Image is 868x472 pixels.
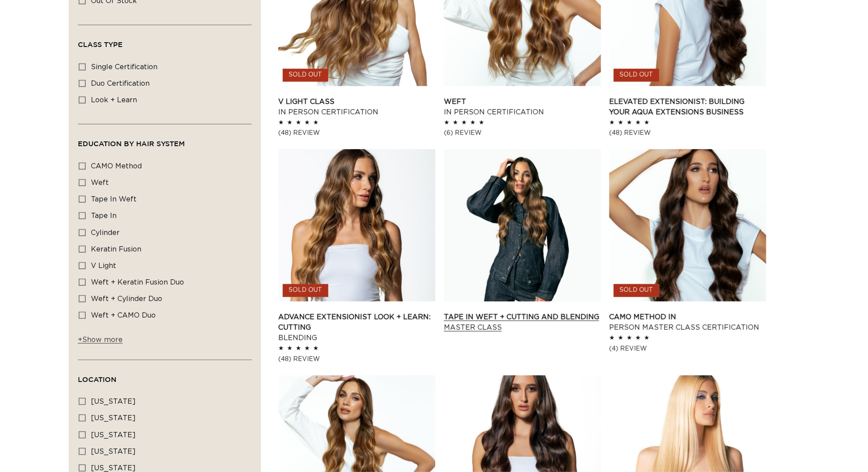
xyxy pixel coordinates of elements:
[78,40,123,48] span: Class Type
[91,97,137,104] span: look + learn
[78,140,185,147] span: Education By Hair system
[91,432,136,439] span: [US_STATE]
[91,246,141,253] span: Keratin Fusion
[91,312,156,319] span: Weft + CAMO Duo
[278,97,435,117] a: V Light Class In Person Certification
[609,312,766,333] a: CAMO Method In Person Master Class Certification
[91,295,162,302] span: Weft + Cylinder Duo
[91,448,136,455] span: [US_STATE]
[78,336,82,343] span: +
[78,375,117,383] span: Location
[78,25,252,57] summary: Class Type (0 selected)
[91,262,116,269] span: V Light
[91,465,136,472] span: [US_STATE]
[91,196,137,203] span: Tape In Weft
[444,97,601,117] a: Weft In Person Certification
[91,279,184,286] span: Weft + Keratin Fusion Duo
[609,97,766,117] a: Elevated Extensionist: Building Your AQUA Extensions Business
[78,124,252,156] summary: Education By Hair system (0 selected)
[91,398,136,405] span: [US_STATE]
[91,163,142,170] span: CAMO Method
[78,336,123,343] span: Show more
[444,312,601,333] a: Tape In Weft + Cutting and Blending Master Class
[91,80,150,87] span: duo certification
[91,179,109,186] span: Weft
[91,415,136,422] span: [US_STATE]
[78,360,252,392] summary: Location (0 selected)
[91,229,120,236] span: Cylinder
[91,64,157,70] span: single certification
[78,335,125,349] button: Show more
[91,212,117,219] span: Tape In
[278,312,435,343] a: Advance Extensionist Look + Learn: Cutting Blending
